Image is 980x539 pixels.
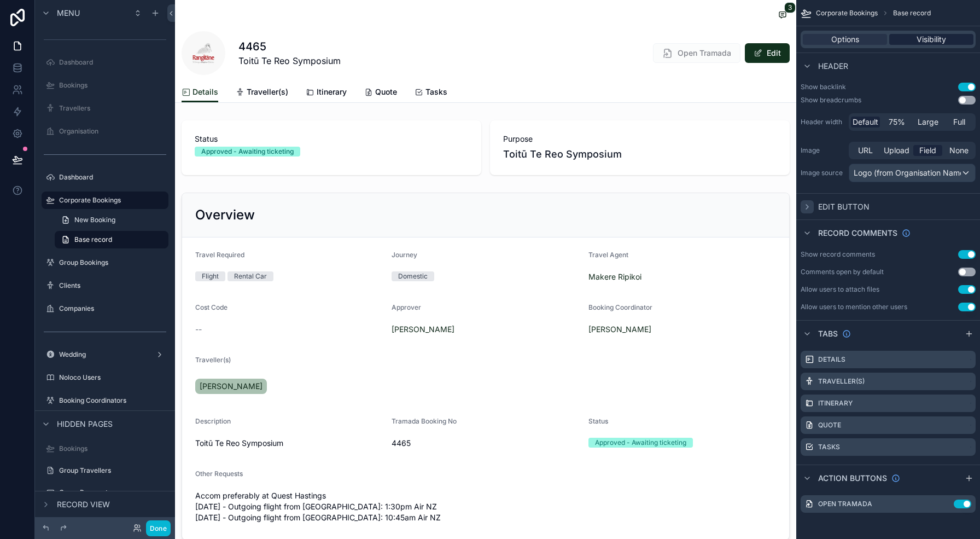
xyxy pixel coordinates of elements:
[801,303,907,311] div: Allow users to mention other users
[42,100,168,117] a: Travellers
[917,34,946,45] span: Visibility
[59,258,166,267] label: Group Bookings
[42,300,168,317] a: Companies
[42,440,168,457] a: Bookings
[59,173,166,182] label: Dashboard
[59,104,166,113] label: Travellers
[238,54,341,67] span: Toitū Te Reo Symposium
[953,117,965,127] span: Full
[818,443,840,451] label: Tasks
[59,281,166,290] label: Clients
[192,86,218,97] span: Details
[801,146,844,155] label: Image
[858,145,873,156] span: URL
[306,82,347,104] a: Itinerary
[57,419,113,430] span: Hidden pages
[784,2,796,13] span: 3
[364,82,397,104] a: Quote
[42,346,168,363] a: Wedding
[59,304,166,313] label: Companies
[818,399,853,408] label: Itinerary
[59,58,166,67] label: Dashboard
[59,488,166,497] label: Group Payments
[818,500,872,508] label: Open Tramada
[853,117,878,127] span: Default
[42,277,168,294] a: Clients
[247,86,288,97] span: Traveller(s)
[801,285,879,294] div: Allow users to attach files
[42,392,168,409] a: Booking Coordinators
[375,86,397,97] span: Quote
[801,96,861,105] div: Show breadcrumbs
[949,145,969,156] span: None
[42,484,168,501] a: Group Payments
[849,164,976,182] button: Logo (from Organisation Name)
[42,192,168,209] a: Corporate Bookings
[818,201,870,212] span: Edit button
[57,499,110,510] span: Record view
[42,462,168,479] a: Group Travellers
[236,82,288,104] a: Traveller(s)
[59,396,166,405] label: Booking Coordinators
[59,196,162,205] label: Corporate Bookings
[74,235,112,244] span: Base record
[59,444,166,453] label: Bookings
[801,83,846,91] div: Show backlink
[42,169,168,186] a: Dashboard
[816,9,878,18] span: Corporate Bookings
[59,127,166,136] label: Organisation
[818,61,848,72] span: Header
[818,377,865,386] label: Traveller(s)
[42,54,168,71] a: Dashboard
[55,231,168,248] a: Base record
[818,228,897,239] span: Record comments
[238,39,341,54] h1: 4465
[59,373,166,382] label: Noloco Users
[801,250,875,259] div: Show record comments
[884,145,909,156] span: Upload
[801,118,844,126] label: Header width
[919,145,936,156] span: Field
[182,82,218,103] a: Details
[415,82,447,104] a: Tasks
[146,520,171,536] button: Done
[818,421,841,430] label: Quote
[818,328,838,339] span: Tabs
[57,8,80,19] span: Menu
[918,117,938,127] span: Large
[42,254,168,271] a: Group Bookings
[425,86,447,97] span: Tasks
[801,169,844,177] label: Image source
[831,34,859,45] span: Options
[818,355,845,364] label: Details
[42,77,168,94] a: Bookings
[59,350,151,359] label: Wedding
[775,9,790,22] button: 3
[59,81,166,90] label: Bookings
[889,117,905,127] span: 75%
[317,86,347,97] span: Itinerary
[74,216,115,224] span: New Booking
[42,123,168,140] a: Organisation
[55,211,168,229] a: New Booking
[59,466,166,475] label: Group Travellers
[745,43,790,63] button: Edit
[42,369,168,386] a: Noloco Users
[854,167,961,178] span: Logo (from Organisation Name)
[818,473,887,484] span: Action buttons
[893,9,931,18] span: Base record
[801,268,884,276] div: Comments open by default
